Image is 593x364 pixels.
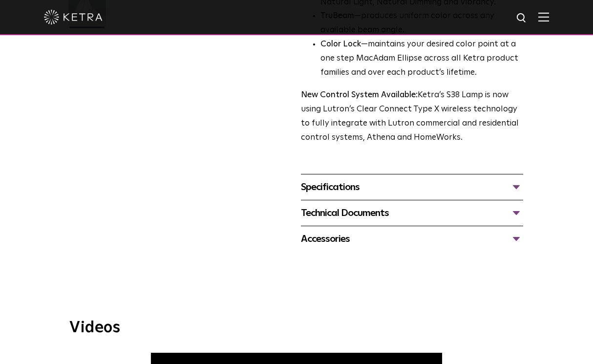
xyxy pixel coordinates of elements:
[538,12,549,21] img: Hamburger%20Nav.svg
[320,40,361,48] strong: Color Lock
[301,88,523,145] p: Ketra’s S38 Lamp is now using Lutron’s Clear Connect Type X wireless technology to fully integrat...
[69,320,524,336] h3: Videos
[301,231,523,247] div: Accessories
[320,38,523,80] li: —maintains your desired color point at a one step MacAdam Ellipse across all Ketra product famili...
[44,10,103,24] img: ketra-logo-2019-white
[301,91,418,99] strong: New Control System Available:
[301,179,523,195] div: Specifications
[301,205,523,221] div: Technical Documents
[516,12,528,24] img: search icon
